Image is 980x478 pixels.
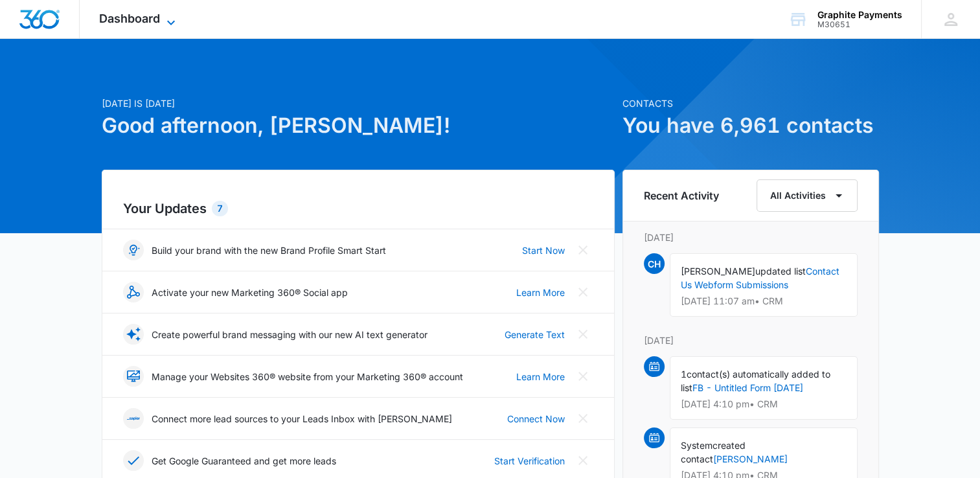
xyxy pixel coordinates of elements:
[573,240,593,260] button: Close
[622,97,879,110] p: Contacts
[644,253,665,274] span: CH
[573,366,593,387] button: Close
[494,454,565,468] a: Start Verification
[152,454,336,468] p: Get Google Guaranteed and get more leads
[755,266,806,277] span: updated list
[573,408,593,429] button: Close
[212,201,228,216] div: 7
[573,282,593,302] button: Close
[152,244,386,257] p: Build your brand with the new Brand Profile Smart Start
[817,20,902,29] div: account id
[681,369,830,393] span: contact(s) automatically added to list
[692,382,803,393] a: FB - Untitled Form [DATE]
[152,370,463,383] p: Manage your Websites 360® website from your Marketing 360® account
[152,286,348,299] p: Activate your new Marketing 360® Social app
[102,97,615,110] p: [DATE] is [DATE]
[681,369,687,380] span: 1
[644,334,858,347] p: [DATE]
[573,450,593,471] button: Close
[152,412,452,426] p: Connect more lead sources to your Leads Inbox with [PERSON_NAME]
[516,286,565,299] a: Learn More
[522,244,565,257] a: Start Now
[573,324,593,345] button: Close
[681,266,755,277] span: [PERSON_NAME]
[152,328,427,341] p: Create powerful brand messaging with our new AI text generator
[681,400,847,409] p: [DATE] 4:10 pm • CRM
[123,199,593,218] h2: Your Updates
[516,370,565,383] a: Learn More
[622,110,879,141] h1: You have 6,961 contacts
[681,297,847,306] p: [DATE] 11:07 am • CRM
[681,440,746,464] span: created contact
[99,12,160,25] span: Dashboard
[681,440,712,451] span: System
[102,110,615,141] h1: Good afternoon, [PERSON_NAME]!
[817,10,902,20] div: account name
[713,453,788,464] a: [PERSON_NAME]
[507,412,565,426] a: Connect Now
[644,231,858,244] p: [DATE]
[505,328,565,341] a: Generate Text
[757,179,858,212] button: All Activities
[644,188,719,203] h6: Recent Activity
